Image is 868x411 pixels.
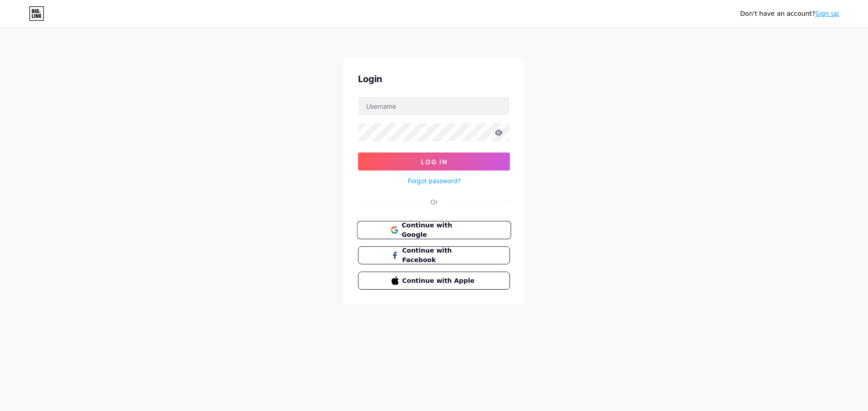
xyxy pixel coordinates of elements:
button: Log In [358,152,510,171]
span: Continue with Google [401,221,477,240]
div: Or [430,197,438,207]
div: Login [358,72,510,86]
span: Continue with Apple [402,276,477,286]
a: Continue with Google [358,221,510,239]
span: Log In [421,158,448,166]
button: Continue with Google [357,221,511,240]
span: Continue with Facebook [402,246,477,265]
a: Sign up [815,10,839,17]
a: Forgot password? [408,176,461,185]
button: Continue with Apple [358,272,510,290]
div: Don't have an account? [740,9,839,18]
button: Continue with Facebook [358,246,510,264]
input: Username [359,97,509,115]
